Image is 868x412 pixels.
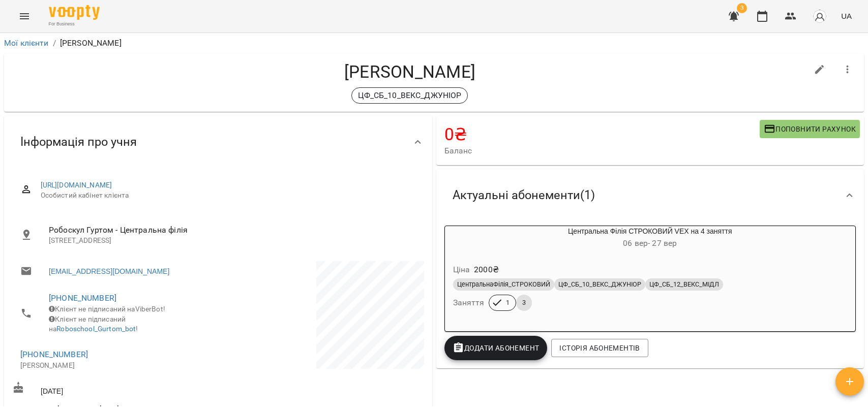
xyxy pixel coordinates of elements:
[351,87,468,104] div: ЦФ_СБ_10_ВЕКС_ДЖУНІОР
[49,315,138,333] span: Клієнт не підписаний на !
[444,124,760,145] h4: 0 ₴
[444,336,548,360] button: Додати Абонемент
[551,339,648,357] button: Історія абонементів
[49,224,416,236] span: Робоскул Гуртом - Центральна філія
[837,7,856,25] button: UA
[623,238,677,248] span: 06 вер - 27 вер
[4,37,864,49] nav: breadcrumb
[841,11,852,21] span: UA
[49,5,100,20] img: Voopty Logo
[444,145,760,157] span: Баланс
[474,264,499,276] p: 2000 ₴
[500,298,516,307] span: 1
[41,181,112,189] a: [URL][DOMAIN_NAME]
[453,342,540,354] span: Додати Абонемент
[49,236,416,246] p: [STREET_ADDRESS]
[4,116,432,168] div: Інформація про учня
[4,38,49,48] a: Мої клієнти
[516,298,532,307] span: 3
[56,325,136,333] a: Roboschool_Gurtom_bot
[60,37,122,49] p: [PERSON_NAME]
[53,37,56,49] li: /
[20,350,88,359] a: [PHONE_NUMBER]
[453,263,470,277] h6: Ціна
[453,187,595,203] span: Актуальні абонементи ( 1 )
[49,21,100,27] span: For Business
[12,61,807,82] h4: [PERSON_NAME]
[358,89,461,102] p: ЦФ_СБ_10_ВЕКС_ДЖУНІОР
[49,293,116,303] a: [PHONE_NUMBER]
[453,280,554,289] span: ЦентральнаФілія_СТРОКОВИЙ
[764,123,856,135] span: Поповнити рахунок
[737,3,747,13] span: 3
[645,280,723,289] span: ЦФ_СБ_12_ВЕКС_МІДЛ
[760,120,860,138] button: Поповнити рахунок
[453,296,485,310] h6: Заняття
[49,305,165,313] span: Клієнт не підписаний на ViberBot!
[41,191,416,201] span: Особистий кабінет клієнта
[813,9,827,23] img: avatar_s.png
[49,266,169,276] a: [EMAIL_ADDRESS][DOMAIN_NAME]
[20,361,208,371] p: [PERSON_NAME]
[559,342,640,354] span: Історія абонементів
[445,226,856,250] div: Центральна Філія СТРОКОВИЙ VEX на 4 заняття
[445,226,856,323] button: Центральна Філія СТРОКОВИЙ VEX на 4 заняття06 вер- 27 верЦіна2000₴ЦентральнаФілія_СТРОКОВИЙЦФ_СБ_...
[12,4,37,28] button: Menu
[436,169,864,221] div: Актуальні абонементи(1)
[20,134,137,150] span: Інформація про учня
[554,280,645,289] span: ЦФ_СБ_10_ВЕКС_ДЖУНІОР
[10,379,218,398] div: [DATE]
